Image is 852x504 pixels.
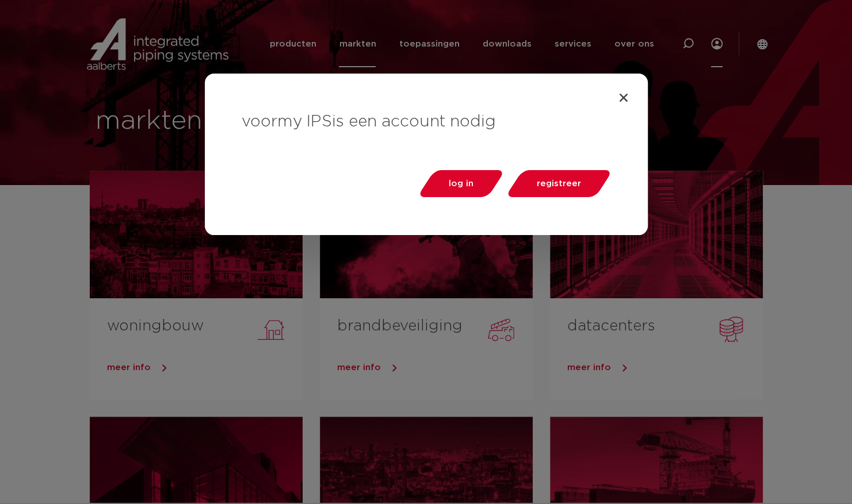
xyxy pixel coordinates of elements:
a: log in [417,170,505,197]
span: my IPS [277,114,332,130]
h3: voor is een account nodig [242,110,611,133]
span: registreer [537,179,581,188]
a: Close [618,92,629,103]
a: registreer [505,170,613,197]
span: log in [449,179,473,188]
